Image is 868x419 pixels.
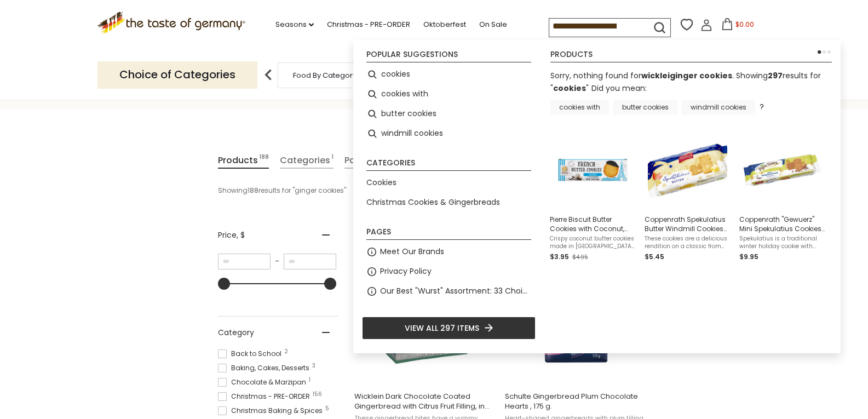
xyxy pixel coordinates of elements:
a: Cookies [366,176,396,189]
a: View Products Tab [218,153,269,169]
span: $0.00 [735,20,754,29]
div: Showing results for " " [218,181,484,200]
b: 188 [248,186,258,196]
div: Did you mean: ? [550,83,764,112]
span: Pierre Biscuit Butter Cookies with Coconut, 5.29 oz [550,215,636,233]
a: cookies [553,83,586,94]
span: 3 [312,363,315,369]
span: Crispy coconut butter cookies made in [GEOGRAPHIC_DATA] by [PERSON_NAME] [550,235,636,250]
a: Vegan Coppenrath Gewuerz Spekulatius CookiesCoppenrath "Gewuerz" Mini Spekulatius Cookies, vegan,... [739,130,825,263]
b: 297 [768,70,783,81]
span: – [271,256,284,266]
a: Oktoberfest [423,19,466,31]
span: These cookies are a delicious rendition on a classic from Coppenrath - crispy, Christamas-spiced,... [645,235,731,250]
li: Meet Our Brands [362,242,536,262]
li: Coppenrath "Gewuerz" Mini Spekulatius Cookies, vegan, 5.3 oz [735,126,830,267]
span: $4.95 [572,253,588,261]
li: Pierre Biscuit Butter Cookies with Coconut, 5.29 oz [545,126,640,267]
span: Chocolate & Marzipan [218,377,309,387]
a: View Pages Tab [344,153,377,169]
a: Seasons [275,19,314,31]
b: wickleiginger cookies [641,70,732,81]
span: Schulte Gingerbread Plum Chocolate Hearts , 175 g. [505,392,647,411]
p: Choice of Categories [97,61,257,88]
span: , $ [237,229,245,240]
div: Instant Search Results [353,40,841,353]
a: cookies with [550,100,609,115]
a: View Categories Tab [280,153,334,169]
li: Privacy Policy [362,262,536,282]
li: Christmas Cookies & Gingerbreads [362,193,536,213]
li: cookies [362,65,536,84]
span: $5.45 [645,252,664,261]
a: Food By Category [293,71,357,79]
li: Popular suggestions [366,50,531,62]
a: Pierre Butter Cookies with CoconutPierre Biscuit Butter Cookies with Coconut, 5.29 ozCrispy cocon... [550,130,636,263]
span: Price [218,229,245,241]
li: Categories [366,159,531,171]
span: Category [218,327,254,338]
span: Spekulatius is a traditional winter holiday cookie with over 1,000 years of history. Based on pop... [739,235,825,250]
span: Christmas Baking & Spices [218,406,326,416]
a: Christmas Cookies & Gingerbreads [366,196,500,209]
li: Pages [366,228,531,240]
li: View all 297 items [362,317,536,340]
span: Coppenrath "Gewuerz" Mini Spekulatius Cookies, vegan, 5.3 oz [739,215,825,233]
button: $0.00 [715,18,761,35]
span: Sorry, nothing found for . [550,70,734,81]
a: butter cookies [613,100,677,115]
a: windmill cookies [682,100,755,115]
span: 188 [259,153,269,168]
img: previous arrow [257,64,279,86]
span: View all 297 items [405,322,479,334]
a: Coppenrath Spekulatius Butter Windmill Cookies 7.1 ozThese cookies are a delicious rendition on a... [645,130,731,263]
span: Wicklein Dark Chocolate Coated Gingerbread with Citrus Fruit Filling, in bag, 6.17 oz [354,392,496,411]
a: Privacy Policy [380,265,432,278]
span: Christmas - PRE-ORDER [218,392,313,401]
span: Baking, Cakes, Desserts [218,363,313,373]
img: Pierre Butter Cookies with Coconut [553,130,633,210]
a: Our Best "Wurst" Assortment: 33 Choices For The Grillabend [380,285,531,297]
li: Coppenrath Spekulatius Butter Windmill Cookies 7.1 oz [640,126,735,267]
a: Meet Our Brands [380,245,444,258]
li: windmill cookies [362,124,536,144]
input: Maximum value [284,254,336,269]
span: 1 [331,153,334,168]
input: Minimum value [218,254,271,269]
span: $9.95 [739,252,758,261]
span: 2 [284,349,288,354]
li: Cookies [362,173,536,193]
span: Coppenrath Spekulatius Butter Windmill Cookies 7.1 oz [645,215,731,233]
span: 1 [309,377,311,383]
span: 156 [313,392,322,397]
a: On Sale [479,19,507,31]
li: butter cookies [362,104,536,124]
li: Products [550,50,832,62]
span: 5 [325,406,329,411]
li: cookies with [362,84,536,104]
a: Christmas - PRE-ORDER [327,19,410,31]
span: Back to School [218,349,285,359]
li: Our Best "Wurst" Assortment: 33 Choices For The Grillabend [362,282,536,301]
img: Wicklein Dark Chocolate Coated Gingerbread with Citrus Fruit Filling [353,229,498,374]
img: Vegan Coppenrath Gewuerz Spekulatius Cookies [743,130,822,210]
span: $3.95 [550,252,569,261]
